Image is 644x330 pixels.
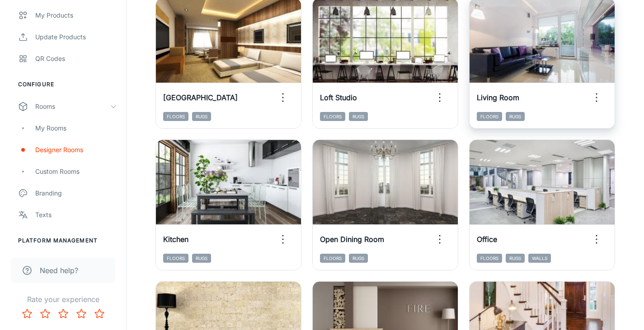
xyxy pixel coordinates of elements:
span: Rugs [192,254,211,263]
h6: Loft Studio [320,92,357,103]
div: My Rooms [35,123,117,133]
span: Walls [528,254,551,263]
button: Rate 3 star [54,305,72,323]
div: Texts [35,210,117,220]
div: Update Products [35,32,117,42]
button: Rate 5 star [90,305,108,323]
div: Branding [35,188,117,198]
span: Floors [163,254,188,263]
div: My Products [35,10,117,20]
span: Need help? [40,265,78,276]
span: Floors [320,254,345,263]
p: Rate your experience [7,294,119,305]
h6: Open Dining Room [320,234,384,245]
span: Floors [320,112,345,121]
span: Floors [477,254,502,263]
span: Rugs [349,254,368,263]
h6: Office [477,234,497,245]
span: Rugs [192,112,211,121]
div: Designer Rooms [35,145,117,155]
span: Floors [477,112,502,121]
button: Rate 1 star [18,305,36,323]
div: Rooms [35,102,110,112]
span: Rugs [506,112,525,121]
span: Rugs [349,112,368,121]
div: Custom Rooms [35,167,117,177]
button: Rate 4 star [72,305,90,323]
h6: Kitchen [163,234,188,245]
div: QR Codes [35,54,117,64]
span: Floors [163,112,188,121]
h6: Living Room [477,92,519,103]
button: Rate 2 star [36,305,54,323]
span: Rugs [506,254,525,263]
h6: [GEOGRAPHIC_DATA] [163,92,238,103]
